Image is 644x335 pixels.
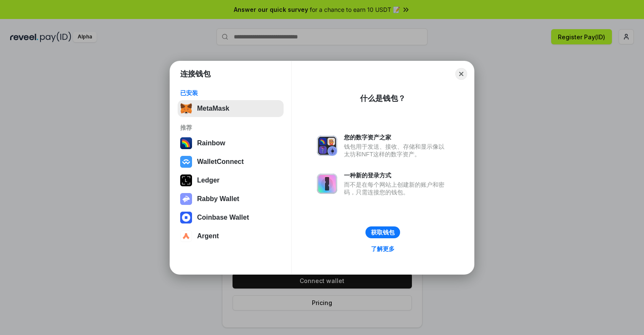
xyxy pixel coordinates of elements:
div: 而不是在每个网站上创建新的账户和密码，只需连接您的钱包。 [344,181,449,196]
img: svg+xml,%3Csvg%20width%3D%2228%22%20height%3D%2228%22%20viewBox%3D%220%200%2028%2028%22%20fill%3D... [180,156,192,168]
div: Rabby Wallet [197,195,239,203]
img: svg+xml,%3Csvg%20xmlns%3D%22http%3A%2F%2Fwww.w3.org%2F2000%2Fsvg%22%20fill%3D%22none%22%20viewBox... [317,174,337,194]
h1: 连接钱包 [180,69,211,79]
div: WalletConnect [197,158,244,166]
div: 已安装 [180,89,281,97]
button: Rainbow [178,135,284,152]
div: Ledger [197,177,219,184]
div: 什么是钱包？ [360,93,406,103]
img: svg+xml,%3Csvg%20xmlns%3D%22http%3A%2F%2Fwww.w3.org%2F2000%2Fsvg%22%20width%3D%2228%22%20height%3... [180,174,192,186]
button: Rabby Wallet [178,191,284,207]
div: 获取钱包 [371,229,395,236]
button: Coinbase Wallet [178,209,284,226]
button: Argent [178,228,284,245]
a: 了解更多 [366,243,400,254]
div: MetaMask [197,105,229,112]
div: Argent [197,232,219,240]
img: svg+xml,%3Csvg%20width%3D%22120%22%20height%3D%22120%22%20viewBox%3D%220%200%20120%20120%22%20fil... [180,137,192,149]
button: MetaMask [178,100,284,117]
img: svg+xml,%3Csvg%20fill%3D%22none%22%20height%3D%2233%22%20viewBox%3D%220%200%2035%2033%22%20width%... [180,103,192,114]
img: svg+xml,%3Csvg%20xmlns%3D%22http%3A%2F%2Fwww.w3.org%2F2000%2Fsvg%22%20fill%3D%22none%22%20viewBox... [180,193,192,205]
button: WalletConnect [178,153,284,170]
div: 您的数字资产之家 [344,133,449,141]
div: 一种新的登录方式 [344,172,449,179]
div: Coinbase Wallet [197,214,249,221]
button: 获取钱包 [365,226,400,238]
div: 了解更多 [371,245,395,253]
button: Close [455,68,467,80]
div: Rainbow [197,139,225,147]
div: 推荐 [180,124,281,131]
img: svg+xml,%3Csvg%20width%3D%2228%22%20height%3D%2228%22%20viewBox%3D%220%200%2028%2028%22%20fill%3D... [180,230,192,242]
button: Ledger [178,172,284,189]
div: 钱包用于发送、接收、存储和显示像以太坊和NFT这样的数字资产。 [344,143,449,158]
img: svg+xml,%3Csvg%20xmlns%3D%22http%3A%2F%2Fwww.w3.org%2F2000%2Fsvg%22%20fill%3D%22none%22%20viewBox... [317,136,337,156]
img: svg+xml,%3Csvg%20width%3D%2228%22%20height%3D%2228%22%20viewBox%3D%220%200%2028%2028%22%20fill%3D... [180,212,192,223]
